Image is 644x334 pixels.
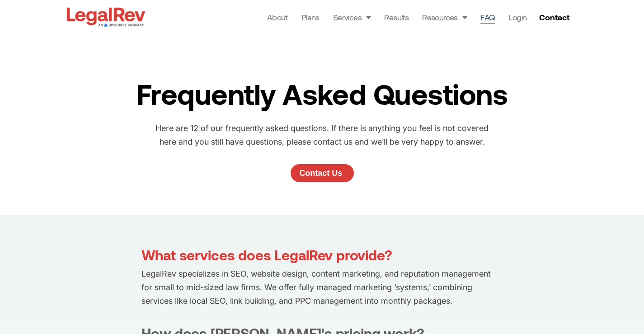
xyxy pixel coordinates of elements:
[333,11,371,24] a: Services
[508,11,526,24] a: Login
[299,169,342,177] span: Contact Us
[152,122,492,149] p: Here are 12 of our frequently asked questions. If there is anything you feel is not covered here ...
[267,11,288,24] a: About
[291,164,354,182] a: Contact Us
[301,11,320,24] a: Plans
[132,75,512,113] h2: Frequently Asked Questions
[422,11,467,24] a: Resources
[267,11,527,24] nav: Menu
[141,247,392,263] div: What services does LegalRev provide?
[141,267,503,308] p: LegalRev specializes in SEO, website design, content marketing, and reputation management for sma...
[536,10,575,24] a: Contact
[480,11,495,24] a: FAQ
[141,247,503,263] summary: What services does LegalRev provide?
[539,13,569,21] span: Contact
[384,11,409,24] a: Results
